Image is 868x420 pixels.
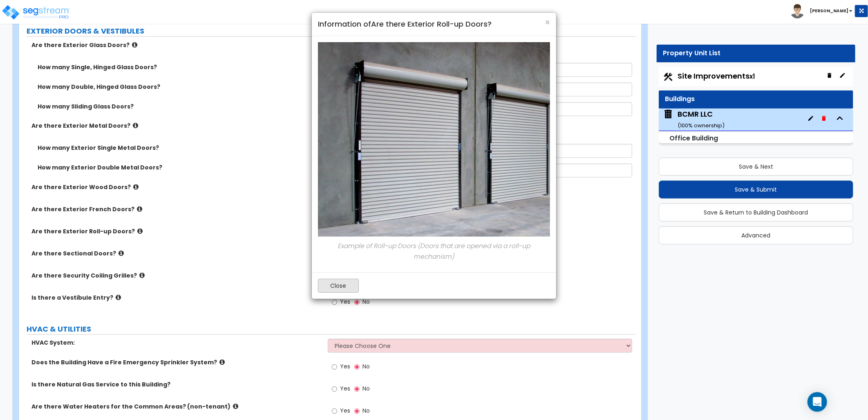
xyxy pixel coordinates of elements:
div: Open Intercom Messenger [808,392,827,412]
h4: Information of Are there Exterior Roll-up Doors? [318,19,550,29]
button: Close [318,279,359,293]
span: × [545,16,550,28]
i: Example of Roll-up Doors (Doors that are opened via a roll-up mechanism) [338,242,530,261]
button: Close [545,18,550,27]
img: rollup-atard0000.jpg [318,42,563,237]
